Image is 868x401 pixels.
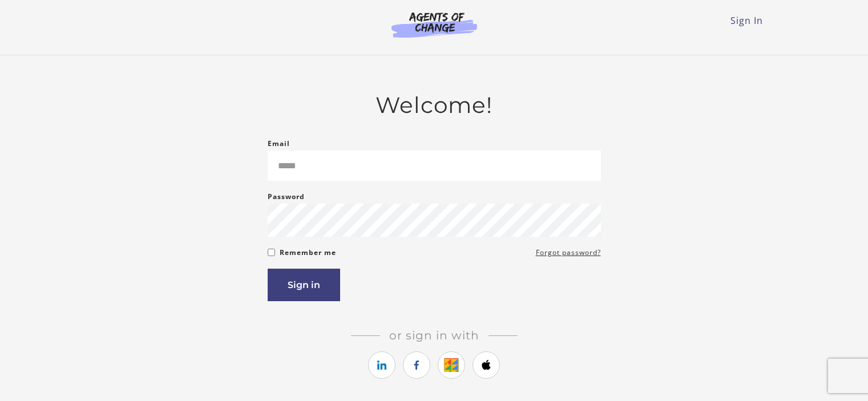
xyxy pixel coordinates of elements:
label: Password [268,190,305,204]
a: https://courses.thinkific.com/users/auth/facebook?ss%5Breferral%5D=&ss%5Buser_return_to%5D=&ss%5B... [403,351,430,379]
a: Sign In [730,14,763,27]
h2: Welcome! [268,92,601,119]
a: https://courses.thinkific.com/users/auth/google?ss%5Breferral%5D=&ss%5Buser_return_to%5D=&ss%5Bvi... [438,351,465,379]
label: Email [268,137,290,151]
img: Agents of Change Logo [380,11,489,38]
span: Or sign in with [380,329,488,342]
a: https://courses.thinkific.com/users/auth/linkedin?ss%5Breferral%5D=&ss%5Buser_return_to%5D=&ss%5B... [368,351,395,379]
a: https://courses.thinkific.com/users/auth/apple?ss%5Breferral%5D=&ss%5Buser_return_to%5D=&ss%5Bvis... [473,351,500,379]
a: Forgot password? [536,246,601,260]
label: Remember me [280,246,336,260]
button: Sign in [268,269,340,301]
